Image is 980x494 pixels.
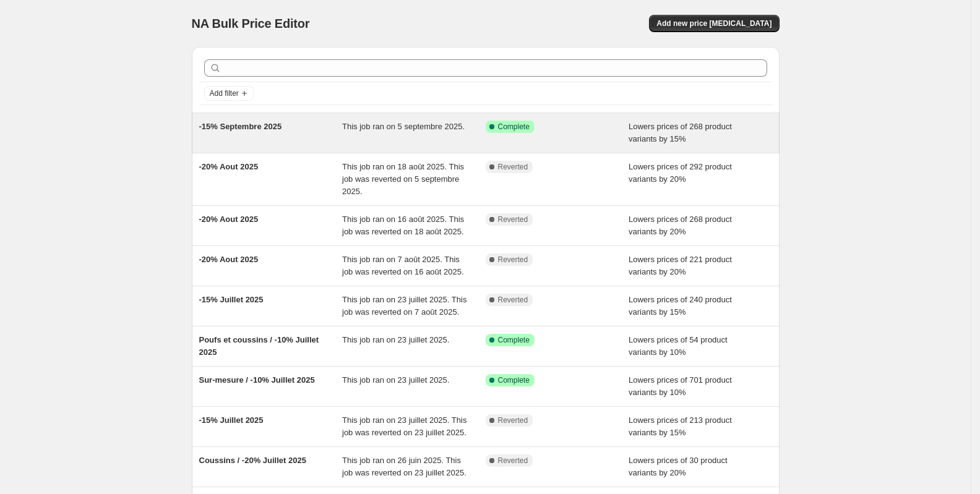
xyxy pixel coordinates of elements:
[498,335,530,345] span: Complete
[199,255,259,264] span: -20% Aout 2025
[342,415,466,437] span: This job ran on 23 juillet 2025. This job was reverted on 23 juillet 2025.
[498,162,528,172] span: Reverted
[199,295,264,304] span: -15% Juillet 2025
[629,295,732,317] span: Lowers prices of 240 product variants by 15%
[199,162,259,171] span: -20% Aout 2025
[342,456,466,477] span: This job ran on 26 juin 2025. This job was reverted on 23 juillet 2025.
[342,375,449,385] span: This job ran on 23 juillet 2025.
[210,88,239,98] span: Add filter
[629,456,728,477] span: Lowers prices of 30 product variants by 20%
[342,215,464,236] span: This job ran on 16 août 2025. This job was reverted on 18 août 2025.
[498,255,528,265] span: Reverted
[204,86,254,101] button: Add filter
[342,255,464,276] span: This job ran on 7 août 2025. This job was reverted on 16 août 2025.
[498,122,530,132] span: Complete
[498,295,528,305] span: Reverted
[629,122,732,143] span: Lowers prices of 268 product variants by 15%
[342,295,466,317] span: This job ran on 23 juillet 2025. This job was reverted on 7 août 2025.
[629,335,728,357] span: Lowers prices of 54 product variants by 10%
[498,375,530,385] span: Complete
[649,15,779,32] button: Add new price [MEDICAL_DATA]
[192,17,310,30] span: NA Bulk Price Editor
[342,162,464,196] span: This job ran on 18 août 2025. This job was reverted on 5 septembre 2025.
[199,456,306,465] span: Coussins / -20% Juillet 2025
[629,375,732,397] span: Lowers prices of 701 product variants by 10%
[199,415,264,425] span: -15% Juillet 2025
[629,255,732,276] span: Lowers prices of 221 product variants by 20%
[498,215,528,224] span: Reverted
[342,335,449,344] span: This job ran on 23 juillet 2025.
[199,375,315,385] span: Sur-mesure / -10% Juillet 2025
[342,122,465,131] span: This job ran on 5 septembre 2025.
[629,415,732,437] span: Lowers prices of 213 product variants by 15%
[199,215,259,224] span: -20% Aout 2025
[199,122,282,131] span: -15% Septembre 2025
[629,215,732,236] span: Lowers prices of 268 product variants by 20%
[629,162,732,184] span: Lowers prices of 292 product variants by 20%
[498,415,528,425] span: Reverted
[199,335,319,357] span: Poufs et coussins / -10% Juillet 2025
[656,19,772,28] span: Add new price [MEDICAL_DATA]
[498,456,528,466] span: Reverted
